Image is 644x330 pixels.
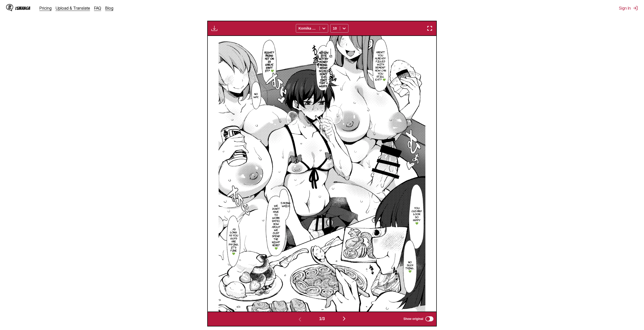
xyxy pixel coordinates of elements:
[263,50,275,73] p: Right? Being hit on is great, isn't it? 💚
[374,50,387,82] p: Aren't you already filled with semen? How can you still eat? 💚
[318,50,329,89] p: Anyway, it's not my money being spent, so if I don't eat, isn't that a waste...
[15,6,30,11] div: IsManga
[319,317,325,321] span: 1 / 3
[403,317,423,321] span: Show original
[219,36,425,312] img: Manga Panel
[94,6,101,11] a: FAQ
[297,316,303,322] img: Previous page
[6,4,39,12] a: IsManga LogoIsManga
[56,6,90,11] a: Upload & Translate
[211,25,217,31] img: Download translated images
[633,6,638,11] img: Sign out
[427,25,433,31] img: Enter fullscreen
[277,200,292,208] p: Speaking of which...
[6,4,13,11] img: IsManga Logo
[253,91,260,99] p: No way...
[341,316,347,322] img: Next page
[39,6,52,11] a: Pricing
[425,316,433,321] input: Show original
[404,259,416,274] p: No such thing... 💚
[271,203,281,251] p: We don't have to work [DATE]... how about we just spend the night here? 💚
[228,227,240,256] p: ...As long as you guys are paying, it's fine 💚
[105,6,113,11] a: Blog
[619,6,638,11] button: Sign In
[410,205,423,226] p: You clearly look so happy 💚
